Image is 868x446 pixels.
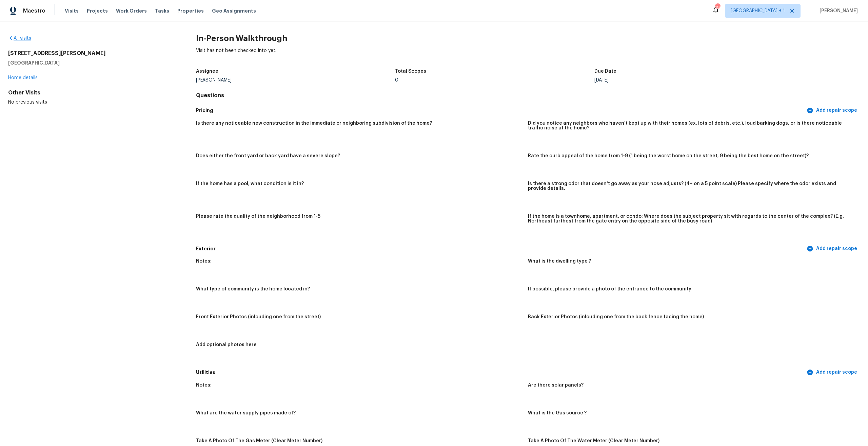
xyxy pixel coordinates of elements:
button: Add repair scope [805,104,860,117]
span: Properties [177,7,204,14]
h2: In-Person Walkthrough [196,35,860,42]
span: Work Orders [116,7,147,14]
div: Other Visits [8,89,174,96]
h5: What is the dwelling type ? [528,259,591,264]
h5: Are there solar panels? [528,383,584,388]
h5: Total Scopes [395,69,426,74]
span: Maestro [23,7,45,14]
h5: [GEOGRAPHIC_DATA] [8,59,174,66]
span: Add repair scope [808,368,857,377]
span: No previous visits [8,100,47,105]
h5: Assignee [196,69,218,74]
div: [DATE] [594,78,794,83]
h5: Please rate the quality of the neighborhood from 1-5 [196,214,320,219]
span: Projects [87,7,108,14]
h5: If possible, please provide a photo of the entrance to the community [528,287,691,291]
h5: Notes: [196,383,212,388]
h5: Front Exterior Photos (inlcuding one from the street) [196,315,321,319]
h5: Pricing [196,107,805,114]
span: [GEOGRAPHIC_DATA] + 1 [731,7,785,14]
a: All visits [8,36,31,41]
span: Add repair scope [808,106,857,115]
h5: What type of community is the home located in? [196,287,310,291]
a: Home details [8,75,38,80]
h5: Back Exterior Photos (inlcuding one from the back fence facing the home) [528,315,704,319]
span: Tasks [155,8,169,13]
button: Add repair scope [805,243,860,255]
span: Visits [65,7,79,14]
h5: Is there any noticeable new construction in the immediate or neighboring subdivision of the home? [196,121,432,126]
span: Geo Assignments [212,7,256,14]
h5: What are the water supply pipes made of? [196,411,296,415]
h5: If the home has a pool, what condition is it in? [196,181,304,186]
h5: Does either the front yard or back yard have a severe slope? [196,154,340,158]
h5: Take A Photo Of The Gas Meter (Clear Meter Number) [196,439,322,443]
h5: Exterior [196,245,805,252]
div: [PERSON_NAME] [196,78,395,83]
button: Add repair scope [805,366,860,379]
h5: Take A Photo Of The Water Meter (Clear Meter Number) [528,439,659,443]
h5: Add optional photos here [196,342,257,347]
span: [PERSON_NAME] [817,7,858,14]
h5: What is the Gas source ? [528,411,587,415]
h5: Due Date [594,69,616,74]
h5: Rate the curb appeal of the home from 1-9 (1 being the worst home on the street, 9 being the best... [528,154,809,158]
div: 0 [395,78,594,83]
h5: Did you notice any neighbors who haven't kept up with their homes (ex. lots of debris, etc.), lou... [528,121,854,130]
h5: If the home is a townhome, apartment, or condo: Where does the subject property sit with regards ... [528,214,854,224]
div: 103 [715,4,720,11]
h4: Questions [196,92,860,99]
h5: Utilities [196,369,805,376]
div: Visit has not been checked into yet. [196,47,860,65]
h2: [STREET_ADDRESS][PERSON_NAME] [8,50,174,57]
span: Add repair scope [808,245,857,253]
h5: Notes: [196,259,212,264]
h5: Is there a strong odor that doesn't go away as your nose adjusts? (4+ on a 5 point scale) Please ... [528,181,854,191]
